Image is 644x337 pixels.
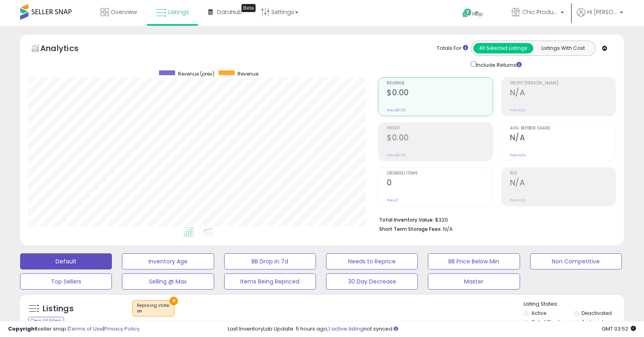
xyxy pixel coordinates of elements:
[237,70,258,77] span: Revenue
[524,300,624,308] p: Listing States:
[178,70,215,77] span: Revenue (prev)
[387,88,492,99] h2: $0.00
[104,325,140,333] a: Privacy Policy
[387,153,406,158] small: Prev: $0.00
[473,43,533,53] button: All Selected Listings
[379,216,434,223] b: Total Inventory Value:
[456,2,499,26] a: Help
[533,43,593,53] button: Listings With Cost
[387,171,492,176] span: Ordered Items
[510,198,526,203] small: Prev: N/A
[169,297,178,305] button: ×
[462,8,472,18] i: Get Help
[379,226,442,232] b: Short Term Storage Fees:
[577,8,623,26] a: Hi [PERSON_NAME]
[510,88,615,99] h2: N/A
[531,319,561,325] label: Out of Stock
[522,8,558,16] span: Chic Products, LLC
[443,225,453,233] span: N/A
[510,108,526,113] small: Prev: N/A
[510,81,615,86] span: Profit [PERSON_NAME]
[510,133,615,144] h2: N/A
[587,8,617,16] span: Hi [PERSON_NAME]
[582,310,612,316] label: Deactivated
[472,10,483,17] span: Help
[387,178,492,189] h2: 0
[20,273,112,290] button: Top Sellers
[137,308,170,314] div: on
[428,253,520,269] button: BB Price Below Min
[326,253,418,269] button: Needs to Reprice
[122,273,214,290] button: Selling @ Max
[530,253,622,269] button: Non Competitive
[531,310,546,316] label: Active
[387,126,492,131] span: Profit
[428,273,520,290] button: Master
[437,45,468,52] div: Totals For
[8,325,140,333] div: seller snap | |
[111,8,137,16] span: Overview
[387,133,492,144] h2: $0.00
[69,325,103,333] a: Terms of Use
[387,108,406,113] small: Prev: $0.00
[242,4,256,12] div: Tooltip anchor
[326,273,418,290] button: 30 Day Decrease
[387,81,492,86] span: Revenue
[137,302,170,314] span: Repricing state :
[168,8,189,16] span: Listings
[510,178,615,189] h2: N/A
[122,253,214,269] button: Inventory Age
[602,325,636,333] span: 2025-09-18 03:52 GMT
[582,319,603,325] label: Archived
[224,273,316,290] button: Items Being Repriced
[43,303,74,314] h5: Listings
[8,325,37,333] strong: Copyright
[379,214,610,224] li: $320
[217,8,242,16] span: DataHub
[510,126,615,131] span: Avg. Buybox Share
[20,253,112,269] button: Default
[328,325,363,333] a: 1 active listing
[510,171,615,176] span: ROI
[387,198,398,203] small: Prev: 0
[510,153,526,158] small: Prev: N/A
[224,253,316,269] button: BB Drop in 7d
[40,43,94,56] h5: Analytics
[28,317,64,325] div: Clear All Filters
[228,325,636,333] div: Last InventoryLab Update: 5 hours ago, not synced.
[465,60,531,69] div: Include Returns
